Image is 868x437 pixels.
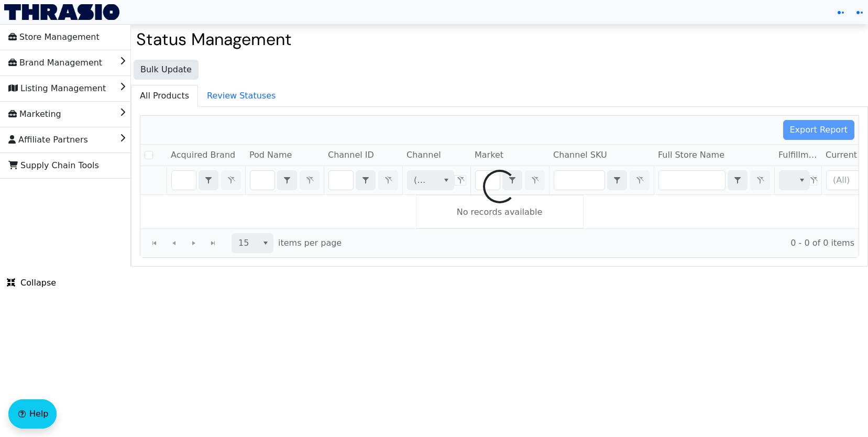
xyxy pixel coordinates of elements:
span: Affiliate Partners [8,132,88,148]
button: Bulk Update [134,60,199,80]
span: Collapse [7,277,56,289]
span: Brand Management [8,54,102,71]
img: Thrasio Logo [4,4,119,20]
span: Help [29,408,48,420]
span: Marketing [8,106,61,123]
span: Listing Management [8,80,106,97]
h2: Status Management [136,29,863,49]
span: Bulk Update [140,63,192,76]
span: Review Statuses [199,85,284,106]
span: All Products [131,85,197,106]
button: Help floatingactionbutton [8,399,57,429]
span: Supply Chain Tools [8,157,99,174]
span: Store Management [8,29,100,46]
